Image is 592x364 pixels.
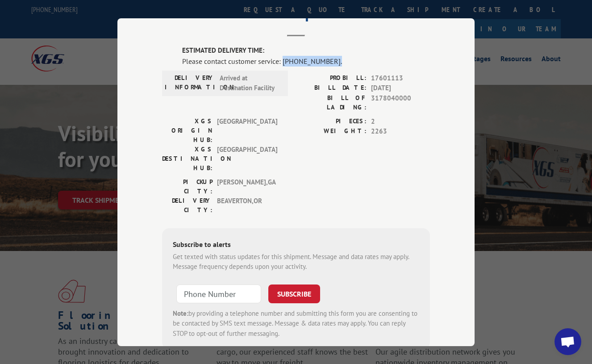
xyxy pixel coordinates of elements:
[296,83,367,93] label: BILL DATE:
[268,284,320,303] button: SUBSCRIBE
[173,309,188,317] strong: Note:
[176,284,261,303] input: Phone Number
[296,73,367,83] label: PROBILL:
[173,238,419,251] div: Subscribe to alerts
[296,93,367,112] label: BILL OF LADING:
[173,251,419,272] div: Get texted with status updates for this shipment. Message and data rates may apply. Message frequ...
[217,116,277,144] span: [GEOGRAPHIC_DATA]
[217,196,277,214] span: BEAVERTON , OR
[371,83,430,93] span: [DATE]
[217,144,277,172] span: [GEOGRAPHIC_DATA]
[162,144,213,172] label: XGS DESTINATION HUB:
[296,116,367,126] label: PIECES:
[182,55,430,66] div: Please contact customer service: [PHONE_NUMBER].
[162,177,213,196] label: PICKUP CITY:
[371,73,430,83] span: 17601113
[182,46,430,56] label: ESTIMATED DELIVERY TIME:
[173,308,419,339] div: by providing a telephone number and submitting this form you are consenting to be contacted by SM...
[371,116,430,126] span: 2
[162,6,430,23] h2: Track Shipment
[220,73,280,93] span: Arrived at Destination Facility
[371,93,430,112] span: 3178040000
[217,177,277,196] span: [PERSON_NAME] , GA
[162,116,213,144] label: XGS ORIGIN HUB:
[296,126,367,137] label: WEIGHT:
[371,126,430,137] span: 2263
[554,328,581,355] div: Open chat
[165,73,215,93] label: DELIVERY INFORMATION:
[162,196,213,214] label: DELIVERY CITY:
